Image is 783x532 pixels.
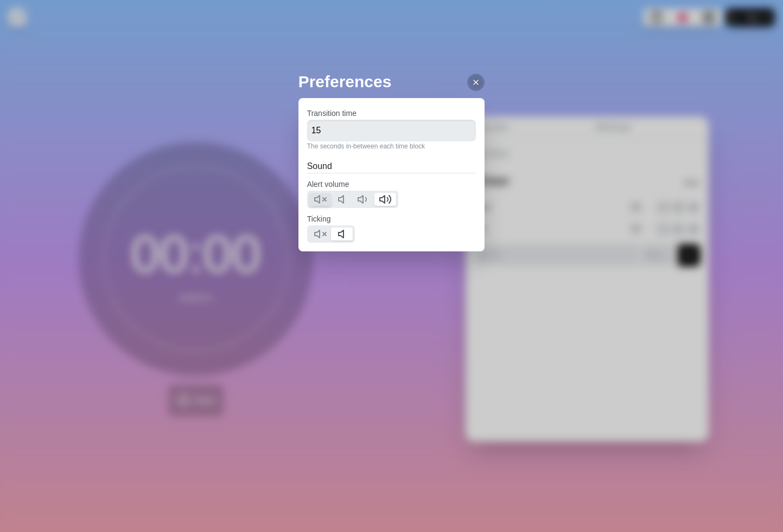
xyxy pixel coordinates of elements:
[307,141,476,151] p: The seconds in-between each time block
[307,215,331,223] label: Ticking
[298,69,485,94] h2: Preferences
[307,109,357,118] label: Transition time
[307,180,349,189] label: Alert volume
[307,160,476,173] h2: Sound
